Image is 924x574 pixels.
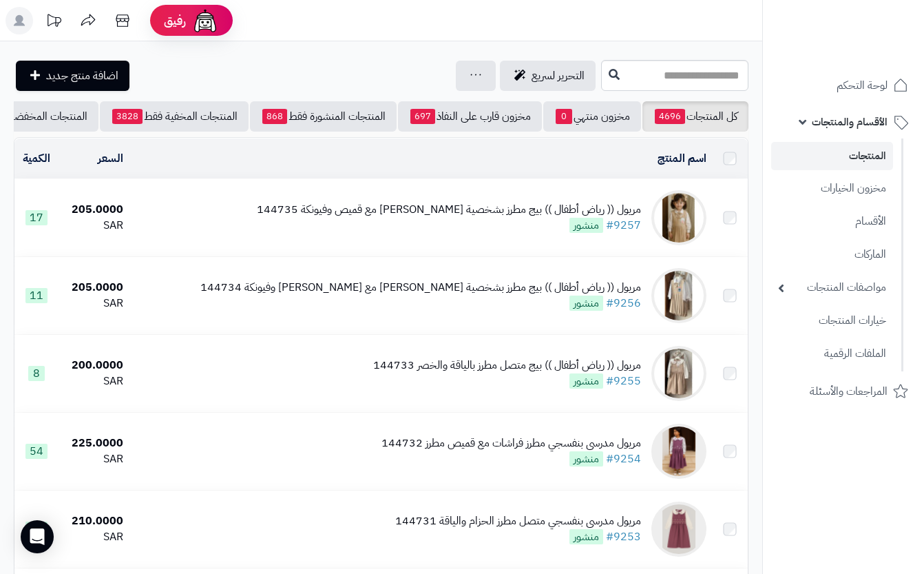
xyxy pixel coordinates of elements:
span: 17 [25,210,48,225]
a: التحرير لسريع [500,61,596,91]
a: تحديثات المنصة [36,7,71,38]
a: الماركات [771,240,893,269]
a: المنتجات المنشورة فقط868 [250,101,397,132]
span: منشور [569,296,603,311]
a: اضافة منتج جديد [16,61,129,91]
div: SAR [63,451,123,467]
a: الملفات الرقمية [771,339,893,369]
div: مريول مدرسي بنفسجي مطرز فراشات مع قميص مطرز 144732 [381,435,641,451]
span: التحرير لسريع [532,68,585,84]
span: 4696 [655,109,685,124]
span: المراجعات والأسئلة [810,382,888,401]
div: 205.0000 [63,202,123,218]
img: مريول (( رياض أطفال )) بيج مطرز بشخصية ستيتش مع قميص وفيونكة 144734 [651,268,706,323]
a: #9256 [606,295,641,311]
div: Open Intercom Messenger [21,520,54,553]
span: رفيق [164,12,186,29]
span: 0 [556,109,572,124]
div: مريول مدرسي بنفسجي متصل مطرز الحزام والياقة 144731 [395,513,641,529]
span: 868 [262,109,287,124]
img: ai-face.png [191,7,219,34]
img: logo-2.png [830,34,911,63]
div: SAR [63,529,123,545]
a: الكمية [23,150,50,167]
span: اضافة منتج جديد [46,68,118,84]
span: منشور [569,218,603,233]
div: SAR [63,218,123,234]
a: مواصفات المنتجات [771,273,893,303]
a: لوحة التحكم [771,69,916,102]
span: 697 [410,109,435,124]
span: الأقسام والمنتجات [812,112,888,132]
a: كل المنتجات4696 [642,101,748,132]
span: لوحة التحكم [837,76,888,95]
div: مريول (( رياض أطفال )) بيج مطرز بشخصية [PERSON_NAME] مع قميص وفيونكة 144735 [257,202,641,218]
img: مريول مدرسي بنفسجي مطرز فراشات مع قميص مطرز 144732 [651,424,706,479]
div: 210.0000 [63,513,123,529]
a: #9255 [606,373,641,389]
div: SAR [63,373,123,389]
div: SAR [63,296,123,311]
a: الأقسام [771,207,893,236]
span: 8 [28,366,45,381]
a: مخزون الخيارات [771,174,893,203]
a: #9257 [606,217,641,234]
a: اسم المنتج [658,150,706,167]
div: مريول (( رياض أطفال )) بيج مطرز بشخصية [PERSON_NAME] مع [PERSON_NAME] وفيونكة 144734 [200,280,641,296]
div: 200.0000 [63,358,123,373]
span: منشور [569,529,603,544]
div: 205.0000 [63,280,123,296]
div: 225.0000 [63,435,123,451]
span: 3828 [112,109,143,124]
a: السعر [98,150,123,167]
span: منشور [569,373,603,389]
span: منشور [569,451,603,467]
a: المراجعات والأسئلة [771,375,916,408]
a: #9254 [606,451,641,467]
img: مريول (( رياض أطفال )) بيج متصل مطرز بالياقة والخصر 144733 [651,346,706,401]
img: مريول مدرسي بنفسجي متصل مطرز الحزام والياقة 144731 [651,502,706,557]
span: 11 [25,288,48,303]
a: مخزون قارب على النفاذ697 [398,101,542,132]
span: 54 [25,444,48,459]
a: مخزون منتهي0 [543,101,641,132]
img: مريول (( رياض أطفال )) بيج مطرز بشخصية سينامورول مع قميص وفيونكة 144735 [651,190,706,245]
a: خيارات المنتجات [771,306,893,336]
div: مريول (( رياض أطفال )) بيج متصل مطرز بالياقة والخصر 144733 [373,358,641,373]
a: المنتجات [771,142,893,170]
a: #9253 [606,529,641,545]
a: المنتجات المخفية فقط3828 [100,101,249,132]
